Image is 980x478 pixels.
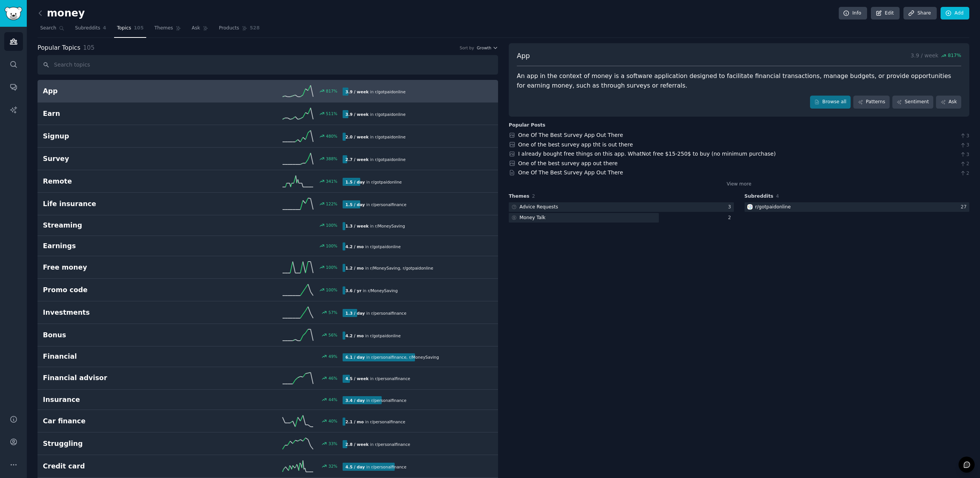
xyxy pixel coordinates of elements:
[43,462,193,471] h2: Credit card
[345,311,365,315] b: 1.3 / day
[345,419,364,424] b: 2.1 / mo
[728,215,734,221] div: 2
[38,367,498,390] a: Financial advisor46%4.5 / weekin r/personalfinance
[43,199,193,209] h2: Life insurance
[371,311,407,315] span: r/ personalfinance
[43,352,193,361] h2: Financial
[345,112,369,117] b: 3.9 / week
[517,72,961,90] div: An app in the context of money is a software application designed to facilitate financial transac...
[343,133,408,141] div: in
[43,416,193,426] h2: Car finance
[375,112,406,117] span: r/ gotpaidonline
[375,376,410,381] span: r/ personalfinance
[114,22,146,38] a: Topics105
[328,332,337,338] div: 56 %
[518,169,623,176] a: One Of The Best Survey App Out There
[903,7,936,20] a: Share
[745,202,970,212] a: gotpaidonliner/gotpaidonline27
[343,440,413,448] div: in
[326,201,337,206] div: 122 %
[117,25,131,32] span: Topics
[345,333,364,338] b: 4.2 / mo
[345,224,369,228] b: 1.3 / week
[43,263,193,272] h2: Free money
[345,135,369,139] b: 2.0 / week
[38,256,498,279] a: Free money100%1.2 / moin r/MoneySaving,r/gotpaidonline
[509,193,529,200] span: Themes
[38,125,498,148] a: Signup480%2.0 / weekin r/gotpaidonline
[154,25,173,32] span: Themes
[38,346,498,367] a: Financial49%6.1 / dayin r/personalfinance,r/MoneySaving
[375,224,405,228] span: r/ MoneySaving
[745,193,774,200] span: Subreddits
[532,193,535,199] span: 2
[345,89,369,94] b: 3.9 / week
[371,398,407,403] span: r/ personalfinance
[747,204,753,210] img: gotpaidonline
[370,266,400,270] span: r/ MoneySaving
[343,155,408,163] div: in
[911,51,961,61] p: 3.9 / week
[189,22,211,38] a: Ask
[72,22,109,38] a: Subreddits4
[345,288,361,293] b: 3.6 / yr
[345,355,365,359] b: 6.1 / day
[38,80,498,102] a: App817%3.9 / weekin r/gotpaidonline
[371,355,407,359] span: r/ personalfinance
[345,180,365,184] b: 1.5 / day
[38,148,498,170] a: Survey388%2.7 / weekin r/gotpaidonline
[728,204,734,211] div: 3
[345,398,365,403] b: 3.4 / day
[518,132,623,138] a: One Of The Best Survey App Out There
[343,88,408,96] div: in
[326,265,337,270] div: 100 %
[343,375,413,383] div: in
[345,442,369,447] b: 2.8 / week
[345,244,364,249] b: 4.2 / mo
[509,202,734,212] a: Advice Requests3
[326,223,337,228] div: 100 %
[839,7,867,20] a: Info
[38,455,498,478] a: Credit card32%4.5 / dayin r/personalfinance
[43,132,193,141] h2: Signup
[960,161,969,167] span: 2
[43,395,193,405] h2: Insurance
[326,243,337,249] div: 100 %
[43,330,193,340] h2: Bonus
[810,96,851,109] a: Browse all
[38,22,67,38] a: Search
[960,151,969,158] span: 3
[328,397,337,402] div: 44 %
[343,264,436,272] div: in
[38,43,80,53] span: Popular Topics
[43,308,193,317] h2: Investments
[960,133,969,140] span: 3
[326,287,337,293] div: 100 %
[38,236,498,257] a: Earnings100%4.2 / moin r/gotpaidonline
[727,181,751,188] a: View more
[948,52,961,59] span: 817 %
[853,96,889,109] a: Patterns
[343,222,408,230] div: in
[219,25,239,32] span: Products
[776,193,779,199] span: 4
[345,202,365,207] b: 1.5 / day
[326,179,337,184] div: 341 %
[75,25,100,32] span: Subreddits
[43,177,193,186] h2: Remote
[43,285,193,295] h2: Promo code
[43,241,193,251] h2: Earnings
[134,25,144,32] span: 105
[375,157,406,162] span: r/ gotpaidonline
[38,102,498,125] a: Earn511%3.9 / weekin r/gotpaidonline
[370,244,401,249] span: r/ gotpaidonline
[343,418,408,426] div: in
[343,332,403,340] div: in
[43,154,193,164] h2: Survey
[936,96,961,109] a: Ask
[38,301,498,324] a: Investments57%1.3 / dayin r/personalfinance
[192,25,200,32] span: Ask
[343,309,409,317] div: in
[371,465,407,469] span: r/ personalfinance
[477,45,491,50] span: Growth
